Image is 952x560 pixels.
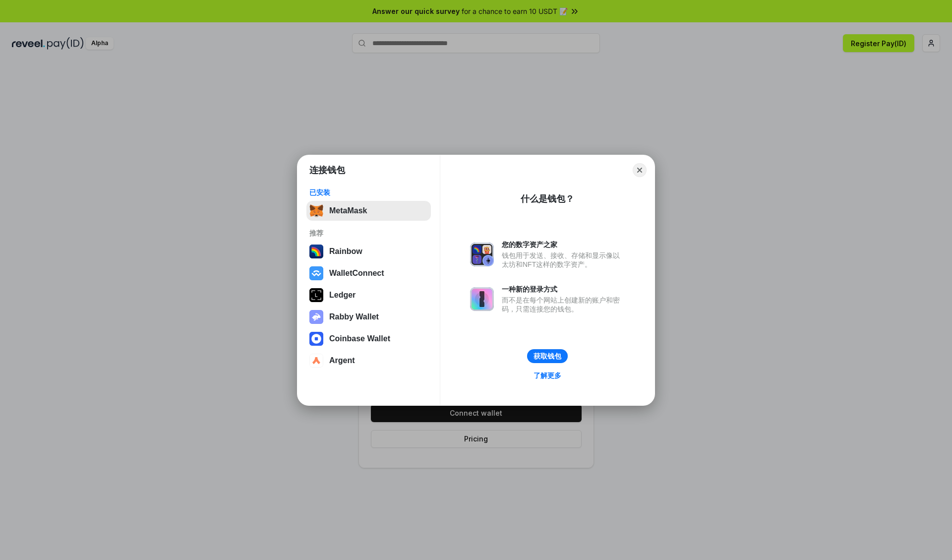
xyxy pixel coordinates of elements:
[528,369,567,382] a: 了解更多
[633,163,647,177] button: Close
[309,354,323,368] img: svg+xml,%3Csvg%20width%3D%2228%22%20height%3D%2228%22%20viewBox%3D%220%200%2028%2028%22%20fill%3D...
[534,371,561,380] div: 了解更多
[309,188,428,197] div: 已安装
[309,164,345,176] h1: 连接钱包
[306,285,431,305] button: Ledger
[502,240,625,249] div: 您的数字资产之家
[306,329,431,349] button: Coinbase Wallet
[306,351,431,371] button: Argent
[329,334,390,343] div: Coinbase Wallet
[329,291,356,300] div: Ledger
[329,312,379,321] div: Rabby Wallet
[309,288,323,302] img: svg+xml,%3Csvg%20xmlns%3D%22http%3A%2F%2Fwww.w3.org%2F2000%2Fsvg%22%20width%3D%2228%22%20height%3...
[306,263,431,283] button: WalletConnect
[329,269,384,278] div: WalletConnect
[309,204,323,218] img: svg+xml,%3Csvg%20fill%3D%22none%22%20height%3D%2233%22%20viewBox%3D%220%200%2035%2033%22%20width%...
[502,251,625,269] div: 钱包用于发送、接收、存储和显示像以太坊和NFT这样的数字资产。
[329,206,367,215] div: MetaMask
[306,242,431,261] button: Rainbow
[329,356,355,365] div: Argent
[534,352,561,361] div: 获取钱包
[502,285,625,294] div: 一种新的登录方式
[309,245,323,258] img: svg+xml,%3Csvg%20width%3D%22120%22%20height%3D%22120%22%20viewBox%3D%220%200%20120%20120%22%20fil...
[309,229,428,238] div: 推荐
[306,201,431,221] button: MetaMask
[309,310,323,324] img: svg+xml,%3Csvg%20xmlns%3D%22http%3A%2F%2Fwww.w3.org%2F2000%2Fsvg%22%20fill%3D%22none%22%20viewBox...
[470,243,494,266] img: svg+xml,%3Csvg%20xmlns%3D%22http%3A%2F%2Fwww.w3.org%2F2000%2Fsvg%22%20fill%3D%22none%22%20viewBox...
[309,266,323,280] img: svg+xml,%3Csvg%20width%3D%2228%22%20height%3D%2228%22%20viewBox%3D%220%200%2028%2028%22%20fill%3D...
[329,247,362,256] div: Rainbow
[521,193,574,205] div: 什么是钱包？
[309,332,323,346] img: svg+xml,%3Csvg%20width%3D%2228%22%20height%3D%2228%22%20viewBox%3D%220%200%2028%2028%22%20fill%3D...
[502,296,625,313] div: 而不是在每个网站上创建新的账户和密码，只需连接您的钱包。
[470,287,494,311] img: svg+xml,%3Csvg%20xmlns%3D%22http%3A%2F%2Fwww.w3.org%2F2000%2Fsvg%22%20fill%3D%22none%22%20viewBox...
[306,307,431,327] button: Rabby Wallet
[527,349,568,363] button: 获取钱包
